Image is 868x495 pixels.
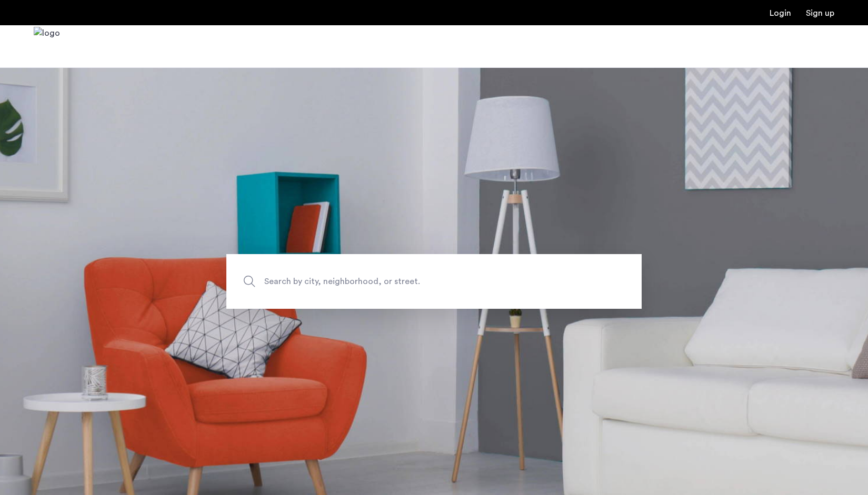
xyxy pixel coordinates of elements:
[34,27,60,66] a: Cazamio Logo
[264,274,555,288] span: Search by city, neighborhood, or street.
[770,9,791,17] a: Login
[226,254,642,309] input: Apartment Search
[34,27,60,66] img: logo
[806,9,834,17] a: Registration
